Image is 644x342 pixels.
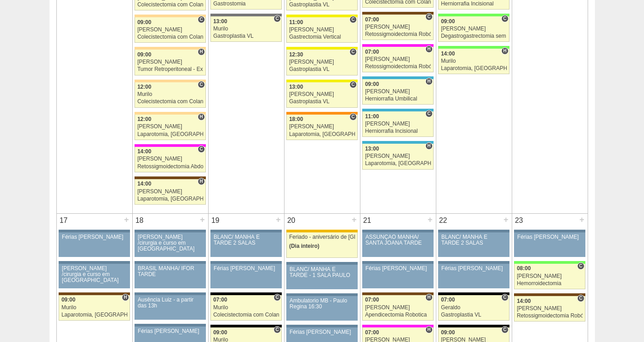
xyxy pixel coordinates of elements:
[289,59,355,65] div: [PERSON_NAME]
[135,179,205,205] a: H 14:00 [PERSON_NAME] Laparotomia, [GEOGRAPHIC_DATA], Drenagem, Bridas VL
[214,234,279,246] div: BLANC/ MANHÃ E TARDE 2 SALAS
[517,298,531,304] span: 14:00
[362,144,433,169] a: H 13:00 [PERSON_NAME] Laparotomia, [GEOGRAPHIC_DATA], Drenagem, Bridas VL
[365,49,379,55] span: 07:00
[286,262,357,265] div: Key: Aviso
[514,264,585,289] a: C 08:00 [PERSON_NAME] Hemorroidectomia
[198,113,205,121] span: Hospital
[577,295,584,302] span: Consultório
[501,326,508,333] span: Consultório
[285,214,299,227] div: 20
[135,50,205,75] a: H 09:00 [PERSON_NAME] Tumor Retroperitoneal - Exerese
[438,230,509,232] div: Key: Aviso
[135,144,205,147] div: Key: Pro Matre
[349,48,356,55] span: Consultório
[501,15,508,22] span: Consultório
[441,266,506,272] div: Férias [PERSON_NAME]
[137,19,151,25] span: 09:00
[517,281,583,287] div: Hemorroidectomia
[135,292,205,295] div: Key: Aviso
[213,33,279,39] div: Gastroplastia VL
[441,305,507,311] div: Geraldo
[289,27,355,33] div: [PERSON_NAME]
[441,26,507,32] div: [PERSON_NAME]
[274,294,280,301] span: Consultório
[289,99,355,105] div: Gastroplastia VL
[286,265,357,289] a: BLANC/ MANHÃ E TARDE - 1 SALA PAULO
[286,15,357,17] div: Key: Santa Rita
[210,261,281,264] div: Key: Aviso
[137,181,151,187] span: 14:00
[135,147,205,172] a: C 14:00 [PERSON_NAME] Retossigmoidectomia Abdominal VL
[441,50,455,57] span: 14:00
[61,297,75,303] span: 09:00
[289,243,320,249] span: (Dia inteiro)
[62,266,127,284] div: [PERSON_NAME] /cirurgia e curso em [GEOGRAPHIC_DATA]
[517,306,583,312] div: [PERSON_NAME]
[577,262,584,270] span: Consultório
[214,266,279,272] div: Férias [PERSON_NAME]
[274,15,280,22] span: Consultório
[365,153,431,159] div: [PERSON_NAME]
[502,214,510,226] div: +
[362,325,433,327] div: Key: Pro Matre
[198,146,205,153] span: Consultório
[137,189,203,195] div: [PERSON_NAME]
[290,267,354,278] div: BLANC/ MANHÃ E TARDE - 1 SALA PAULO
[365,266,430,272] div: Férias [PERSON_NAME]
[57,214,71,227] div: 17
[59,264,130,288] a: [PERSON_NAME] /cirurgia e curso em [GEOGRAPHIC_DATA]
[514,293,585,296] div: Key: Santa Joana
[517,234,582,240] div: Férias [PERSON_NAME]
[289,51,303,58] span: 12:30
[362,232,433,257] a: ASSUNÇÃO MANHÃ/ SANTA JOANA TARDE
[517,265,531,272] span: 08:00
[514,232,585,257] a: Férias [PERSON_NAME]
[286,115,357,140] a: C 18:00 [PERSON_NAME] Laparotomia, [GEOGRAPHIC_DATA], Drenagem, Bridas VL
[137,131,203,137] div: Laparotomia, [GEOGRAPHIC_DATA], Drenagem, Bridas VL
[135,176,205,179] div: Key: Santa Joana
[198,48,205,55] span: Hospital
[137,164,203,170] div: Retossigmoidectomia Abdominal VL
[59,230,130,232] div: Key: Aviso
[61,312,127,318] div: Laparotomia, [GEOGRAPHIC_DATA], Drenagem, Bridas
[425,78,432,85] span: Hospital
[438,16,509,42] a: C 09:00 [PERSON_NAME] Degastrogastrectomia sem vago
[438,49,509,74] a: H 14:00 Murilo Laparotomia, [GEOGRAPHIC_DATA], Drenagem, Bridas VL
[213,1,279,7] div: Gastrostomia
[289,66,355,72] div: Gastroplastia VL
[137,59,203,65] div: [PERSON_NAME]
[425,142,432,150] span: Hospital
[362,141,433,144] div: Key: Neomater
[425,45,432,53] span: Hospital
[210,264,281,288] a: Férias [PERSON_NAME]
[517,313,583,319] div: Retossigmoidectomia Robótica
[275,214,282,226] div: +
[137,99,203,105] div: Colecistectomia com Colangiografia VL
[137,124,203,130] div: [PERSON_NAME]
[362,295,433,321] a: H 07:00 [PERSON_NAME] Apendicectomia Robotica
[286,112,357,115] div: Key: São Luiz - SCS
[441,297,455,303] span: 07:00
[425,294,432,301] span: Hospital
[441,33,507,39] div: Degastrogastrectomia sem vago
[122,294,129,301] span: Hospital
[135,112,205,115] div: Key: Bartira
[135,261,205,264] div: Key: Aviso
[59,292,130,295] div: Key: Santa Joana
[198,81,205,88] span: Consultório
[135,82,205,108] a: C 12:00 Murilo Colecistectomia com Colangiografia VL
[135,324,205,327] div: Key: Aviso
[138,234,203,252] div: [PERSON_NAME] /cirurgia e curso em [GEOGRAPHIC_DATA]
[441,312,507,318] div: Gastroplastia VL
[514,296,585,322] a: C 14:00 [PERSON_NAME] Retossigmoidectomia Robótica
[362,47,433,72] a: H 07:00 [PERSON_NAME] Retossigmoidectomia Robótica
[289,84,303,90] span: 13:00
[135,264,205,288] a: BRASIL MANHÃ/ IFOR TARDE
[286,50,357,75] a: C 12:30 [PERSON_NAME] Gastroplastia VL
[135,47,205,50] div: Key: Bartira
[365,329,379,336] span: 07:00
[425,326,432,333] span: Hospital
[362,15,433,40] a: C 07:00 [PERSON_NAME] Retossigmoidectomia Robótica
[362,292,433,295] div: Key: Santa Joana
